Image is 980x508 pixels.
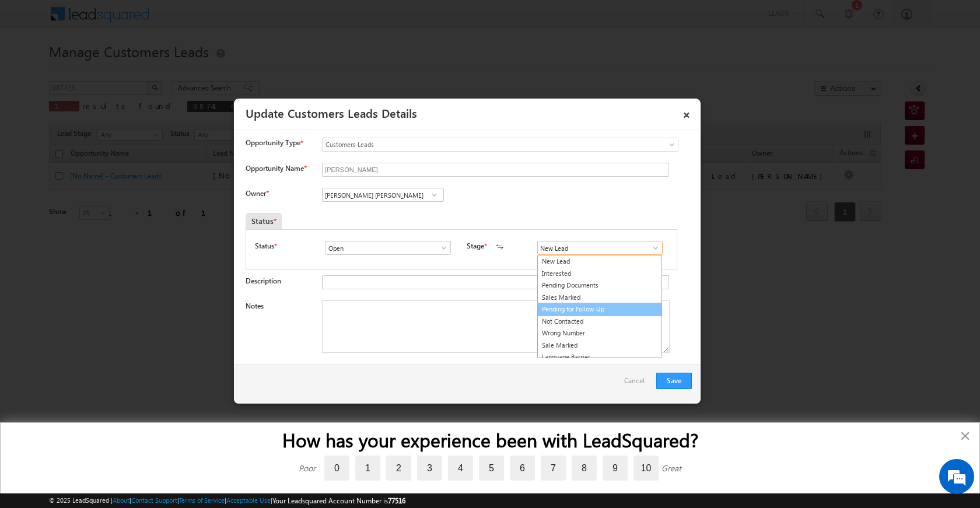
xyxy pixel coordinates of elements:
a: Show All Items [427,189,442,201]
a: Terms of Service [179,496,225,504]
label: 3 [417,456,442,481]
label: Status [255,241,274,251]
label: Owner [246,189,268,198]
span: Opportunity Type [246,138,300,148]
label: Notes [246,302,264,310]
textarea: Type your message and hit 'Enter' [15,108,213,349]
h2: How has your experience been with LeadSquared? [24,429,956,451]
label: 9 [603,456,628,481]
a: Acceptable Use [226,496,271,504]
span: Customers Leads [323,139,631,150]
label: Opportunity Name [246,164,306,173]
a: New Lead [538,255,661,268]
label: Stage [467,241,484,251]
button: Close [960,426,971,445]
span: 77516 [388,496,405,505]
label: 7 [541,456,566,481]
label: Description [246,276,281,285]
a: × [677,103,696,123]
a: Pending Documents [538,279,661,292]
a: Wrong Number [538,327,661,339]
a: Show All Items [433,242,448,254]
a: Pending for Follow-Up [537,303,662,316]
label: 0 [324,456,349,481]
em: Start Chat [159,359,212,375]
a: Not Contacted [538,316,661,328]
a: Interested [538,268,661,280]
a: Sales Marked [538,292,661,304]
a: Update Customers Leads Details [246,104,417,121]
div: Status [246,213,282,229]
a: Show All Items [645,242,660,254]
label: 10 [633,456,659,481]
a: About [113,496,129,504]
div: Great [661,463,681,474]
label: 5 [479,456,504,481]
div: Minimize live chat window [191,6,219,34]
input: Type to Search [325,241,451,255]
label: 8 [572,456,597,481]
div: Chat with us now [61,61,196,76]
a: Cancel [624,373,650,395]
label: 4 [448,456,473,481]
label: 6 [510,456,535,481]
div: Poor [299,463,316,474]
a: Contact Support [131,496,177,504]
button: Save [656,373,692,389]
a: Language Barrier [538,351,661,363]
input: Type to Search [322,188,444,202]
label: 1 [355,456,380,481]
span: Your Leadsquared Account Number is [272,496,405,505]
span: © 2025 LeadSquared | | | | | [49,495,405,506]
label: 2 [386,456,411,481]
a: Sale Marked [538,339,661,352]
input: Type to Search [537,241,663,255]
img: d_60004797649_company_0_60004797649 [20,61,49,76]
